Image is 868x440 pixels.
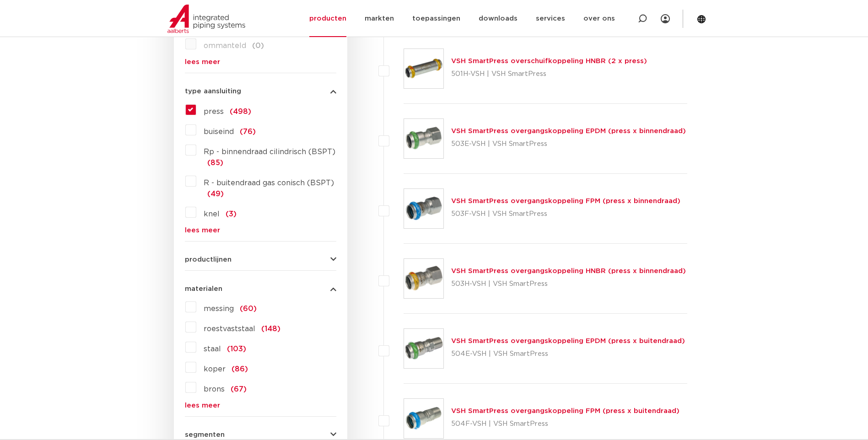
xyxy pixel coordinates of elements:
[185,256,232,263] span: productlijnen
[451,207,680,221] p: 503F-VSH | VSH SmartPress
[451,137,686,151] p: 503E-VSH | VSH SmartPress
[232,365,248,373] span: (86)
[451,128,686,134] a: VSH SmartPress overgangskoppeling EPDM (press x binnendraad)
[240,128,256,135] span: (76)
[404,329,443,368] img: Thumbnail for VSH SmartPress overgangskoppeling EPDM (press x buitendraad)
[204,365,226,373] span: koper
[204,108,224,115] span: press
[207,159,223,166] span: (85)
[451,268,686,274] a: VSH SmartPress overgangskoppeling HNBR (press x binnendraad)
[185,431,336,438] button: segmenten
[204,128,234,135] span: buiseind
[204,179,334,187] span: R - buitendraad gas conisch (BSPT)
[261,325,280,333] span: (148)
[185,88,336,95] button: type aansluiting
[185,285,336,292] button: materialen
[204,148,335,156] span: Rp - binnendraad cilindrisch (BSPT)
[404,119,443,158] img: Thumbnail for VSH SmartPress overgangskoppeling EPDM (press x binnendraad)
[240,305,257,312] span: (60)
[404,189,443,228] img: Thumbnail for VSH SmartPress overgangskoppeling FPM (press x binnendraad)
[207,190,224,198] span: (49)
[185,256,336,263] button: productlijnen
[252,42,264,49] span: (0)
[226,210,237,218] span: (3)
[404,399,443,438] img: Thumbnail for VSH SmartPress overgangskoppeling FPM (press x buitendraad)
[227,345,246,353] span: (103)
[204,42,246,49] span: ommanteld
[451,417,679,431] p: 504F-VSH | VSH SmartPress
[185,431,225,438] span: segmenten
[185,402,336,409] a: lees meer
[404,259,443,298] img: Thumbnail for VSH SmartPress overgangskoppeling HNBR (press x binnendraad)
[204,386,225,393] span: brons
[451,347,685,361] p: 504E-VSH | VSH SmartPress
[204,345,221,353] span: staal
[204,305,234,312] span: messing
[230,108,251,115] span: (498)
[451,58,647,64] a: VSH SmartPress overschuifkoppeling HNBR (2 x press)
[451,277,686,291] p: 503H-VSH | VSH SmartPress
[231,386,247,393] span: (67)
[451,198,680,204] a: VSH SmartPress overgangskoppeling FPM (press x binnendraad)
[404,49,443,88] img: Thumbnail for VSH SmartPress overschuifkoppeling HNBR (2 x press)
[451,408,679,414] a: VSH SmartPress overgangskoppeling FPM (press x buitendraad)
[185,59,336,65] a: lees meer
[451,338,685,344] a: VSH SmartPress overgangskoppeling EPDM (press x buitendraad)
[185,227,336,234] a: lees meer
[204,210,220,218] span: knel
[185,285,222,292] span: materialen
[451,67,647,81] p: 501H-VSH | VSH SmartPress
[185,88,241,95] span: type aansluiting
[204,325,255,333] span: roestvaststaal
